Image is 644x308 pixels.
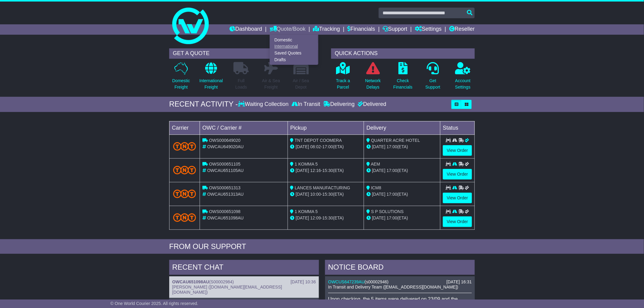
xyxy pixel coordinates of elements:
[296,144,309,149] span: [DATE]
[455,78,471,90] p: Account Settings
[169,242,475,251] div: FROM OUR SUPPORT
[290,215,362,221] div: - (ETA)
[366,167,438,174] div: (ETA)
[310,168,321,173] span: 12:16
[293,78,309,90] p: Air / Sea Depot
[394,78,413,90] p: Check Financials
[209,138,241,143] span: OWS000649020
[290,167,362,174] div: - (ETA)
[238,101,290,108] div: Waiting Collection
[296,215,309,220] span: [DATE]
[415,24,442,35] a: Settings
[425,78,440,90] p: Get Support
[322,168,333,173] span: 15:30
[387,144,397,149] span: 17:00
[365,78,381,90] p: Network Delays
[372,144,385,149] span: [DATE]
[207,192,244,197] span: OWCAU651313AU
[356,101,386,108] div: Delivered
[325,260,475,276] div: NOTICE BOARD
[310,144,321,149] span: 08:02
[229,24,262,35] a: Dashboard
[207,168,244,173] span: OWCAU651105AU
[173,142,196,150] img: TNT_Domestic.png
[270,43,318,50] a: International
[387,192,397,197] span: 17:00
[173,213,196,222] img: TNT_Domestic.png
[173,190,196,198] img: TNT_Domestic.png
[296,192,309,197] span: [DATE]
[387,168,397,173] span: 17:00
[207,144,244,149] span: OWCAU649020AU
[328,285,458,289] span: In Transit and Delivery Team ([EMAIL_ADDRESS][DOMAIN_NAME])
[331,48,475,59] div: QUICK ACTIONS
[270,37,318,43] a: Domestic
[209,185,241,190] span: OWS000651313
[199,62,223,94] a: InternationalFreight
[295,138,342,143] span: TNT DEPOT COOMERA
[199,78,223,90] p: International Freight
[328,279,472,285] div: ( )
[446,279,472,285] div: [DATE] 16:31
[169,100,238,109] div: RECENT ACTIVITY -
[443,216,472,227] a: View Order
[172,279,316,285] div: ( )
[322,215,333,220] span: 15:30
[372,192,385,197] span: [DATE]
[322,192,333,197] span: 15:30
[262,78,280,90] p: Air & Sea Freight
[371,162,380,166] span: AEM
[209,209,241,214] span: OWS000651098
[295,185,350,190] span: LANCES MANUFACTURING
[366,215,438,221] div: (ETA)
[200,121,288,135] td: OWC / Carrier #
[207,215,244,220] span: OWCAU651098AU
[348,24,375,35] a: Financials
[211,279,233,284] span: S00002984
[172,279,209,284] a: OWCAU651098AU
[322,144,333,149] span: 17:00
[110,301,198,306] span: © One World Courier 2025. All rights reserved.
[440,121,475,135] td: Status
[364,121,440,135] td: Delivery
[270,24,306,35] a: Quote/Book
[387,215,397,220] span: 17:00
[170,121,200,135] td: Carrier
[371,185,381,190] span: ICM8
[443,169,472,180] a: View Order
[310,192,321,197] span: 10:00
[296,168,309,173] span: [DATE]
[455,62,471,94] a: AccountSettings
[336,62,350,94] a: Track aParcel
[383,24,407,35] a: Support
[372,168,385,173] span: [DATE]
[328,296,472,308] p: Upon checking, the 5 items were delivered on 23/09 and the remaining 1 was delivered [DATE], 26/09.
[443,145,472,156] a: View Order
[336,78,350,90] p: Track a Parcel
[371,209,404,214] span: S P SOLUTIONS
[290,191,362,198] div: - (ETA)
[290,144,362,150] div: - (ETA)
[449,24,475,35] a: Reseller
[233,78,249,90] p: Full Loads
[372,215,385,220] span: [DATE]
[393,62,413,94] a: CheckFinancials
[310,215,321,220] span: 12:09
[295,162,318,166] span: 1 KOMMA 5
[443,193,472,203] a: View Order
[366,144,438,150] div: (ETA)
[270,35,318,65] div: Quote/Book
[172,78,190,90] p: Domestic Freight
[295,209,318,214] span: 1 KOMMA 5
[270,56,318,63] a: Drafts
[288,121,364,135] td: Pickup
[169,260,319,276] div: RECENT CHAT
[291,279,316,285] div: [DATE] 10:36
[313,24,340,35] a: Tracking
[290,101,322,108] div: In Transit
[371,138,420,143] span: QUARTER ACRE HOTEL
[366,191,438,198] div: (ETA)
[172,285,282,295] span: [PERSON_NAME] ([DOMAIN_NAME][EMAIL_ADDRESS][DOMAIN_NAME])
[322,101,356,108] div: Delivering
[169,48,313,59] div: GET A QUOTE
